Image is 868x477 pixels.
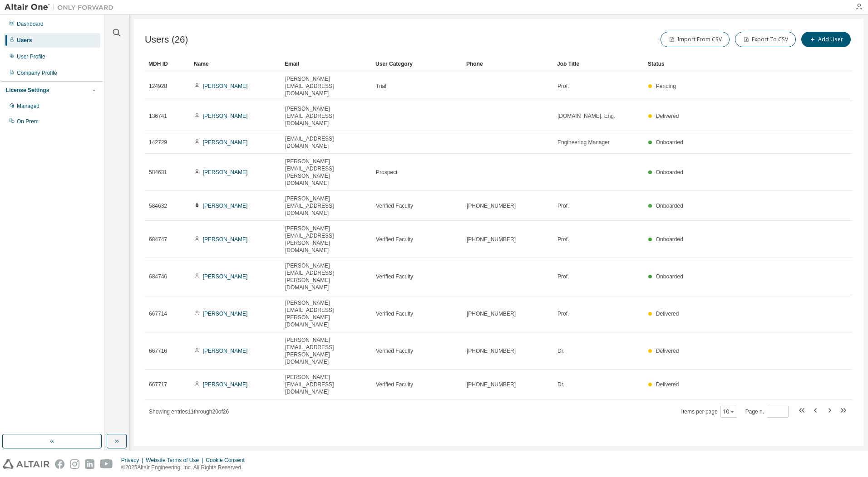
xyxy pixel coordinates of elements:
[656,169,683,175] span: Onboarded
[203,311,248,317] a: [PERSON_NAME]
[285,75,368,97] span: [PERSON_NAME][EMAIL_ADDRESS][DOMAIN_NAME]
[149,409,229,415] span: Showing entries 11 through 20 of 26
[203,169,248,175] a: [PERSON_NAME]
[203,203,248,209] a: [PERSON_NAME]
[375,57,459,71] div: User Category
[194,57,277,71] div: Name
[557,236,569,243] span: Prof.
[285,105,368,127] span: [PERSON_NAME][EMAIL_ADDRESS][DOMAIN_NAME]
[85,459,94,469] img: linkedin.svg
[203,113,248,119] a: [PERSON_NAME]
[656,236,683,243] span: Onboarded
[55,459,64,469] img: facebook.svg
[648,57,798,71] div: Status
[376,347,413,355] span: Verified Faculty
[100,459,113,469] img: youtube.svg
[285,195,368,217] span: [PERSON_NAME][EMAIL_ADDRESS][DOMAIN_NAME]
[203,236,248,243] a: [PERSON_NAME]
[557,310,569,317] span: Prof.
[149,310,167,317] span: 667714
[467,236,516,243] span: [PHONE_NUMBER]
[376,273,413,280] span: Verified Faculty
[376,202,413,209] span: Verified Faculty
[376,236,413,243] span: Verified Faculty
[557,139,610,146] span: Engineering Manager
[203,139,248,146] a: [PERSON_NAME]
[801,32,851,47] button: Add User
[376,169,397,176] span: Prospect
[285,57,368,71] div: Email
[745,406,789,418] span: Page n.
[5,3,118,12] img: Altair One
[206,457,250,464] div: Cookie Consent
[203,83,248,89] a: [PERSON_NAME]
[467,310,516,317] span: [PHONE_NUMBER]
[467,381,516,388] span: [PHONE_NUMBER]
[723,408,735,415] button: 10
[656,311,679,317] span: Delivered
[149,236,167,243] span: 684747
[285,374,368,395] span: [PERSON_NAME][EMAIL_ADDRESS][DOMAIN_NAME]
[17,69,57,77] div: Company Profile
[149,112,167,120] span: 136741
[203,381,248,388] a: [PERSON_NAME]
[149,347,167,355] span: 667716
[121,464,250,472] p: © 2025 Altair Engineering, Inc. All Rights Reserved.
[145,34,188,45] span: Users (26)
[557,112,615,120] span: [DOMAIN_NAME]. Eng.
[467,347,516,355] span: [PHONE_NUMBER]
[203,273,248,280] a: [PERSON_NAME]
[149,139,167,146] span: 142729
[3,459,49,469] img: altair_logo.svg
[285,158,368,187] span: [PERSON_NAME][EMAIL_ADDRESS][PERSON_NAME][DOMAIN_NAME]
[735,32,796,47] button: Export To CSV
[203,348,248,354] a: [PERSON_NAME]
[149,381,167,388] span: 667717
[656,113,679,119] span: Delivered
[148,57,187,71] div: MDH ID
[557,83,569,90] span: Prof.
[376,83,386,90] span: Trial
[557,202,569,209] span: Prof.
[70,459,79,469] img: instagram.svg
[376,381,413,388] span: Verified Faculty
[557,347,564,355] span: Dr.
[17,37,32,44] div: Users
[285,225,368,254] span: [PERSON_NAME][EMAIL_ADDRESS][PERSON_NAME][DOMAIN_NAME]
[17,102,39,110] div: Managed
[466,57,550,71] div: Phone
[557,273,569,280] span: Prof.
[656,348,679,354] span: Delivered
[6,87,49,94] div: License Settings
[149,169,167,176] span: 584631
[285,135,368,150] span: [EMAIL_ADDRESS][DOMAIN_NAME]
[17,20,44,28] div: Dashboard
[149,273,167,280] span: 684746
[656,83,676,89] span: Pending
[149,202,167,209] span: 584632
[661,32,730,47] button: Import From CSV
[681,406,737,418] span: Items per page
[376,310,413,317] span: Verified Faculty
[146,457,206,464] div: Website Terms of Use
[557,57,641,71] div: Job Title
[285,262,368,291] span: [PERSON_NAME][EMAIL_ADDRESS][PERSON_NAME][DOMAIN_NAME]
[285,336,368,365] span: [PERSON_NAME][EMAIL_ADDRESS][PERSON_NAME][DOMAIN_NAME]
[149,83,167,90] span: 124928
[656,203,683,209] span: Onboarded
[467,202,516,209] span: [PHONE_NUMBER]
[656,381,679,388] span: Delivered
[656,139,683,146] span: Onboarded
[285,299,368,328] span: [PERSON_NAME][EMAIL_ADDRESS][PERSON_NAME][DOMAIN_NAME]
[17,53,45,60] div: User Profile
[121,457,146,464] div: Privacy
[656,273,683,280] span: Onboarded
[17,118,39,125] div: On Prem
[557,381,564,388] span: Dr.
